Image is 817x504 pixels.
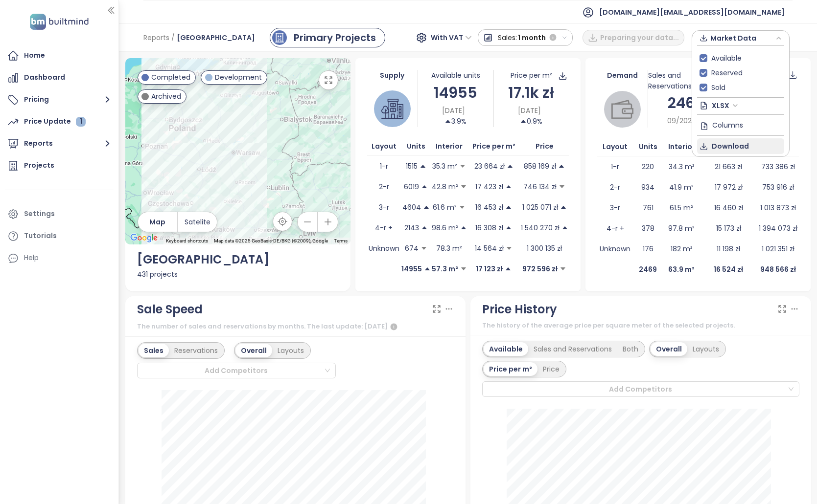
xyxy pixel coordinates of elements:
span: caret-up [460,224,467,231]
span: XLSX [712,98,738,113]
span: 09/2025 [667,115,696,126]
span: caret-up [561,224,568,231]
div: Layouts [272,344,309,357]
button: Satelite [178,212,217,232]
div: Help [5,248,114,268]
span: Market Data [710,31,773,45]
p: 21 663 zł [715,161,742,172]
span: caret-up [505,183,512,190]
span: caret-up [505,265,512,272]
p: 35.3 m² [432,161,457,172]
div: Price per m² [511,70,552,81]
a: Dashboard [5,68,114,88]
p: 16 524 zł [714,264,743,275]
div: 0.9% [520,116,542,127]
div: Reservations [169,344,223,357]
p: 761 [643,202,654,213]
a: Terms (opens in new tab) [334,238,348,243]
span: [DOMAIN_NAME][EMAIL_ADDRESS][DOMAIN_NAME] [599,0,785,24]
span: Development [215,72,262,83]
div: Available [484,342,528,356]
a: Home [5,46,114,66]
a: primary [270,28,385,47]
span: caret-up [520,118,527,125]
button: Pricing [5,90,114,110]
p: 16 460 zł [714,202,743,213]
div: The history of the average price per square meter of the selected projects. [482,321,799,330]
button: Columns [697,117,784,133]
p: 63.9 m² [668,264,695,275]
p: 4604 [402,202,421,213]
div: Sales and Reservations [528,342,617,356]
p: 6019 [404,181,419,192]
p: 14955 [401,263,422,274]
p: 674 [405,243,419,254]
p: 1 013 873 zł [760,202,796,213]
a: Settings [5,204,114,224]
span: caret-up [507,163,514,170]
a: Price Update 1 [5,112,114,131]
span: caret-up [505,204,512,211]
div: Price per m² [484,362,537,376]
th: Price [520,137,569,156]
span: Columns [712,119,743,130]
th: Layout [367,137,401,156]
p: 42.8 m² [432,181,458,192]
span: Preparing your data... [600,32,679,43]
span: Sold [707,82,729,93]
p: 17 972 zł [715,182,743,193]
span: caret-up [505,224,512,231]
span: Available [707,53,746,64]
span: caret-down [420,245,427,252]
p: 41.9 m² [669,182,694,193]
p: 17 423 zł [475,181,503,192]
div: Price History [482,300,557,319]
p: 2469 [639,264,657,275]
div: Both [617,342,644,356]
div: Sales [139,344,169,357]
div: Home [24,49,45,62]
p: 78.3 m² [436,243,462,254]
td: 3-r [597,197,633,218]
span: 1 month [518,29,546,46]
span: / [171,29,175,46]
p: 1 021 351 zł [762,243,794,254]
p: 1515 [406,161,418,172]
p: 2143 [404,222,419,233]
div: Price [537,362,565,376]
span: caret-down [559,183,565,190]
p: 378 [642,223,654,234]
a: Open this area in Google Maps (opens a new window) [128,232,160,244]
span: caret-down [560,265,566,272]
img: house [381,98,403,120]
a: Tutorials [5,226,114,246]
div: 2469 [648,91,724,114]
th: Interior [662,137,700,156]
p: 1 300 135 zł [527,243,562,254]
a: Projects [5,156,114,175]
p: 15 173 zł [716,223,741,234]
span: caret-down [506,245,513,252]
div: 14955 [418,81,493,104]
div: Settings [24,208,55,220]
div: Overall [235,344,272,357]
span: caret-down [459,163,466,170]
td: 2-r [367,176,401,197]
button: Sales:1 month [478,29,573,46]
button: Download [697,138,784,154]
div: Price Update [24,115,86,128]
p: 57.3 m² [432,263,458,274]
p: 934 [641,182,654,193]
p: 182 m² [671,243,693,254]
td: Unknown [597,239,633,259]
img: logo [27,12,92,32]
div: The number of sales and reservations by months. The last update: [DATE] [137,321,454,332]
span: caret-up [420,163,426,170]
span: [GEOGRAPHIC_DATA] [177,29,255,46]
span: caret-up [424,265,431,272]
span: caret-down [460,183,467,190]
div: Overall [651,342,687,356]
div: 431 projects [137,269,339,280]
button: Keyboard shortcuts [166,238,208,244]
span: caret-up [444,118,451,125]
